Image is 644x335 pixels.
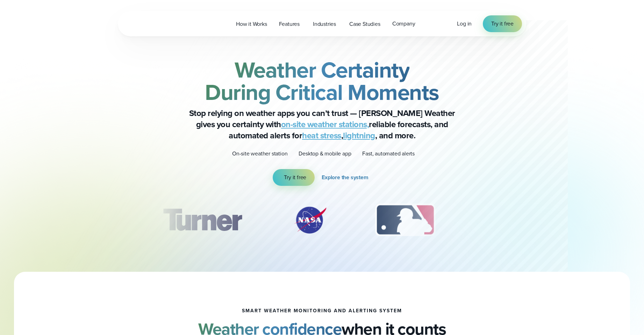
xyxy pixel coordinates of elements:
[476,203,532,238] div: 4 of 12
[273,169,315,186] a: Try it free
[392,20,415,28] span: Company
[313,20,336,28] span: Industries
[362,150,415,158] p: Fast, automated alerts
[302,129,341,142] a: heat stress
[349,20,380,28] span: Case Studies
[230,17,273,31] a: How it Works
[343,17,386,31] a: Case Studies
[153,203,491,241] div: slideshow
[476,203,532,238] img: PGA.svg
[457,20,472,28] a: Log in
[322,173,368,182] span: Explore the system
[343,129,375,142] a: lightning
[299,150,351,158] p: Desktop & mobile app
[153,203,252,238] img: Turner-Construction_1.svg
[232,150,287,158] p: On-site weather station
[368,203,442,238] img: MLB.svg
[483,15,522,32] a: Try it free
[286,203,335,238] img: NASA.svg
[286,203,335,238] div: 2 of 12
[284,173,306,182] span: Try it free
[182,108,462,141] p: Stop relying on weather apps you can’t trust — [PERSON_NAME] Weather gives you certainty with rel...
[242,308,402,314] h1: smart weather monitoring and alerting system
[491,20,514,28] span: Try it free
[236,20,267,28] span: How it Works
[153,203,252,238] div: 1 of 12
[322,169,371,186] a: Explore the system
[205,53,439,109] strong: Weather Certainty During Critical Moments
[368,203,442,238] div: 3 of 12
[281,118,369,131] a: on-site weather stations,
[279,20,300,28] span: Features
